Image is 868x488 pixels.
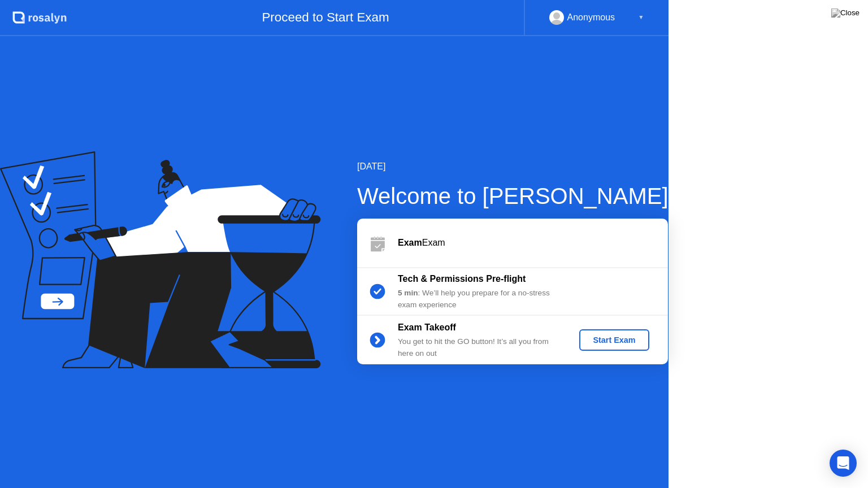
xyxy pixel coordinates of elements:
button: Start Exam [579,329,649,351]
div: Anonymous [567,10,615,25]
div: Open Intercom Messenger [830,450,857,477]
b: Exam [398,238,422,247]
div: Start Exam [584,335,644,345]
div: Exam [398,236,668,250]
div: You get to hit the GO button! It’s all you from here on out [398,336,561,359]
img: Close [831,8,860,18]
b: Tech & Permissions Pre-flight [398,274,526,284]
b: 5 min [398,289,418,297]
div: [DATE] [357,160,669,173]
div: Welcome to [PERSON_NAME] [357,179,669,213]
div: ▼ [638,10,644,25]
b: Exam Takeoff [398,323,456,332]
div: : We’ll help you prepare for a no-stress exam experience [398,287,561,311]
